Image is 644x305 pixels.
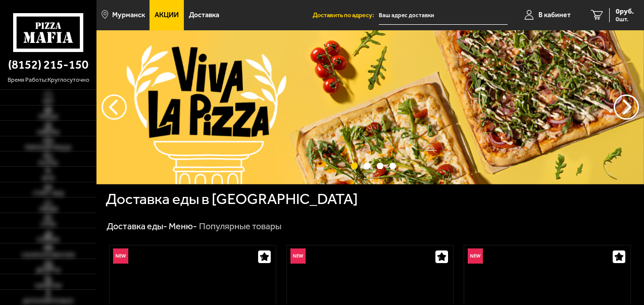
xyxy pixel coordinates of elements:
span: 0 шт. [616,16,634,22]
button: точки переключения [389,163,396,169]
span: В кабинет [538,12,571,19]
button: точки переключения [377,163,383,169]
a: Доставка еды- [107,221,167,232]
button: точки переключения [351,163,358,169]
input: Ваш адрес доставки [379,6,508,25]
img: Новинка [113,248,128,264]
span: Доставить по адресу: [313,12,379,19]
a: Меню- [169,221,197,232]
button: предыдущий [614,94,639,120]
span: Доставка [189,12,219,19]
span: Акции [155,12,179,19]
div: Популярные товары [199,221,281,232]
h1: Доставка еды в [GEOGRAPHIC_DATA] [106,192,358,207]
span: Мурманск [112,12,145,19]
img: Новинка [468,248,483,264]
button: точки переключения [364,163,370,169]
span: 0 руб. [616,8,634,15]
img: Новинка [290,248,306,264]
button: следующий [102,94,127,120]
